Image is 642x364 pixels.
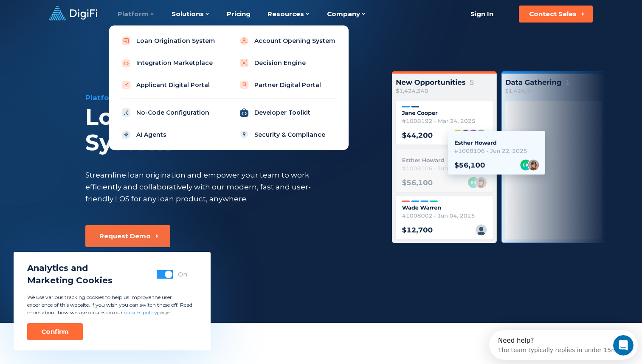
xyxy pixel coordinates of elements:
div: On [178,270,187,279]
a: Applicant Digital Portal [116,76,224,93]
div: Contact Sales [529,10,577,18]
button: Contact Sales [519,6,593,23]
iframe: Intercom live chat [613,335,634,356]
a: Loan Origination System [116,32,224,49]
a: Sign In [460,6,504,23]
button: Confirm [27,323,83,340]
button: Request Demo [85,225,170,247]
div: The team typically replies in under 15m [9,14,128,23]
a: Security & Compliance [234,126,342,143]
a: No-Code Configuration [116,104,224,121]
div: Request Demo [99,232,151,240]
div: Loan Origination System [85,104,371,155]
a: Account Opening System [234,32,342,49]
a: cookies policy [124,309,157,316]
a: AI Agents [116,126,224,143]
a: Partner Digital Portal [234,76,342,93]
div: Open Intercom Messenger [3,3,153,27]
a: Developer Toolkit [234,104,342,121]
p: We use various tracking cookies to help us improve the user experience of this website. If you wi... [27,293,197,316]
span: Analytics and [27,262,113,274]
iframe: Intercom live chat discovery launcher [489,330,638,360]
div: Platform [85,93,371,103]
div: Need help? [9,7,128,14]
a: Decision Engine [234,54,342,71]
div: Confirm [41,327,69,336]
a: Integration Marketplace [116,54,224,71]
span: Marketing Cookies [27,274,113,287]
div: Streamline loan origination and empower your team to work efficiently and collaboratively with ou... [85,169,327,205]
